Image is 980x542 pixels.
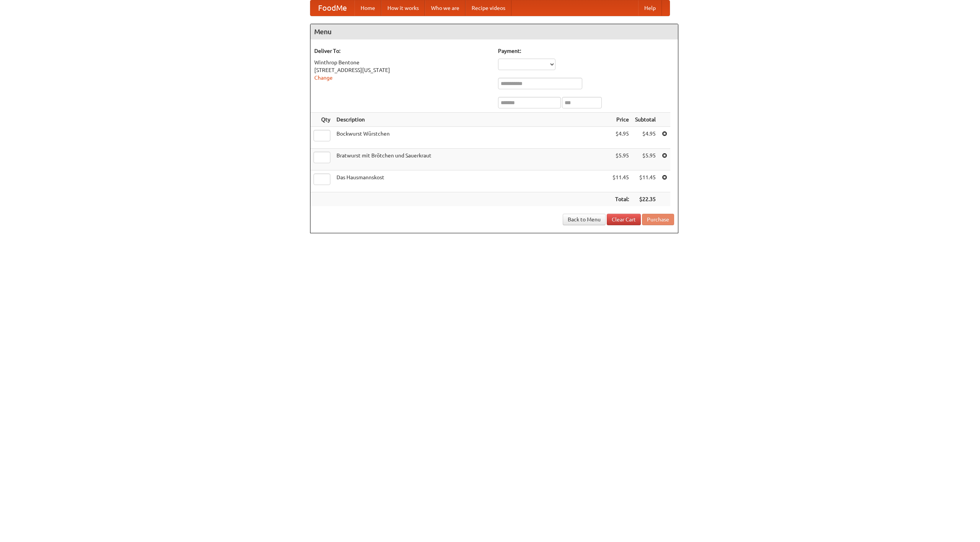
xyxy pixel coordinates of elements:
[333,170,609,192] td: Das Hausmannskost
[609,192,632,206] th: Total:
[465,0,511,16] a: Recipe videos
[632,170,659,192] td: $11.45
[632,127,659,149] td: $4.95
[314,47,490,55] h5: Deliver To:
[314,59,490,66] div: Winthrop Bentone
[609,170,632,192] td: $11.45
[333,113,609,127] th: Description
[609,113,632,127] th: Price
[314,66,490,74] div: [STREET_ADDRESS][US_STATE]
[632,149,659,170] td: $5.95
[563,214,606,225] a: Back to Menu
[642,214,674,225] button: Purchase
[310,24,678,39] h4: Menu
[609,127,632,149] td: $4.95
[314,75,333,81] a: Change
[607,214,641,225] a: Clear Cart
[310,113,333,127] th: Qty
[354,0,381,16] a: Home
[609,149,632,170] td: $5.95
[425,0,465,16] a: Who we are
[333,149,609,170] td: Bratwurst mit Brötchen und Sauerkraut
[381,0,425,16] a: How it works
[333,127,609,149] td: Bockwurst Würstchen
[498,47,674,55] h5: Payment:
[632,192,659,206] th: $22.35
[638,0,662,16] a: Help
[632,113,659,127] th: Subtotal
[310,0,354,16] a: FoodMe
